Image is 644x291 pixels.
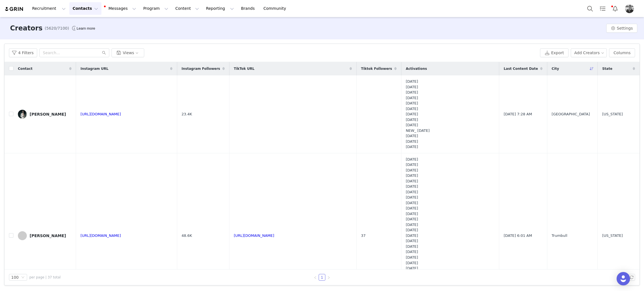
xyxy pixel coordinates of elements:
[625,4,634,13] img: 263ddf8e-3465-487b-b503-31a01d823098.jpg
[406,66,427,71] span: Activations
[406,95,494,101] div: DECEMBER 2024
[504,233,532,238] span: [DATE] 6:01 AM
[182,233,192,238] span: 48.6K
[552,111,590,117] span: [GEOGRAPHIC_DATA]
[584,2,596,15] button: Search
[406,238,494,244] div: JUNE 2025
[39,48,109,57] input: Search...
[406,195,494,200] div: FEBRUARY 2024
[540,48,569,57] button: Export
[406,133,494,139] div: OCTOBER 2024
[552,233,567,238] span: Trumbull
[406,162,494,168] div: APRIL 2025
[102,2,139,15] button: Messages
[406,139,494,144] div: SEPTEMBER 2024
[571,48,607,57] button: Add Creators
[602,66,612,71] span: State
[80,66,108,71] span: Instagram URL
[140,2,172,15] button: Program
[327,276,330,279] i: icon: right
[406,144,494,150] div: SEPTEMBER 2025
[504,66,538,71] span: Last Content Date
[606,24,637,33] button: Settings
[406,122,494,128] div: MAY 2025
[11,274,19,280] div: 100
[234,66,255,71] span: TikTok URL
[406,216,494,222] div: JULY 2024
[18,110,72,119] a: [PERSON_NAME]
[80,233,121,238] a: [URL][DOMAIN_NAME]
[406,206,494,211] div: JANUARY 2025
[406,227,494,233] div: JUNE 2023
[406,266,494,271] div: MAY 2025
[406,157,494,162] div: APRIL 2024
[406,111,494,117] div: JUNE 2025
[406,106,494,112] div: JULY 2025
[406,260,494,266] div: MAY 2024
[182,111,192,117] span: 23.4K
[10,23,42,33] h3: Creators
[406,184,494,189] div: DECEMBER 2023
[609,2,621,15] button: Notifications
[406,117,494,123] div: MARCH 2025
[552,66,559,71] span: City
[609,48,635,57] button: Columns
[80,112,121,116] a: [URL][DOMAIN_NAME]
[29,275,61,280] span: per page | 37 total
[596,2,609,15] a: Tasks
[325,274,332,281] li: Next Page
[18,110,27,119] img: 18b070d2-d29c-48c2-ab88-76e9faff837d.jpg
[406,200,494,206] div: JANUARY 2024
[406,84,494,90] div: AUGUST 2024
[9,48,37,57] button: 4 Filters
[617,272,630,285] div: Open Intercom Messenger
[4,6,24,12] img: grin logo
[406,90,494,95] div: AUGUST 2025
[406,211,494,217] div: JULY 2023
[45,25,69,31] span: (5620/7100)
[18,231,72,240] a: [PERSON_NAME]
[406,173,494,178] div: AUGUST 2024
[406,101,494,106] div: JANUARY 2025
[21,276,25,280] i: icon: down
[172,2,202,15] button: Content
[406,244,494,249] div: MARCH 2024
[406,249,494,255] div: MARCH 2025
[182,66,220,71] span: Instagram Followers
[361,233,366,238] span: 37
[406,128,494,133] div: NEW_ FEBRUARY 2025
[18,66,32,71] span: Contact
[319,274,325,280] a: 1
[260,2,292,15] a: Community
[319,274,325,281] li: 1
[75,26,96,31] div: Tooltip anchor
[234,233,274,238] a: [URL][DOMAIN_NAME]
[30,112,66,116] div: [PERSON_NAME]
[406,79,494,84] div: APRIL 2025
[361,66,392,71] span: Tiktok Followers
[29,2,69,15] button: Recruitment
[406,178,494,184] div: AUGUST 2025
[406,168,494,173] div: AUGUST 2023
[504,111,532,117] span: [DATE] 7:28 AM
[406,189,494,195] div: DECEMBER 2024
[102,51,106,55] i: icon: search
[312,274,319,281] li: Previous Page
[30,233,66,238] div: [PERSON_NAME]
[406,233,494,238] div: JUNE 2024
[406,255,494,260] div: MAY 2023
[406,222,494,228] div: JULY 2025
[238,2,260,15] a: Brands
[69,2,101,15] button: Contacts
[622,4,640,13] button: Profile
[314,276,317,279] i: icon: left
[203,2,237,15] button: Reporting
[112,48,144,57] button: Views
